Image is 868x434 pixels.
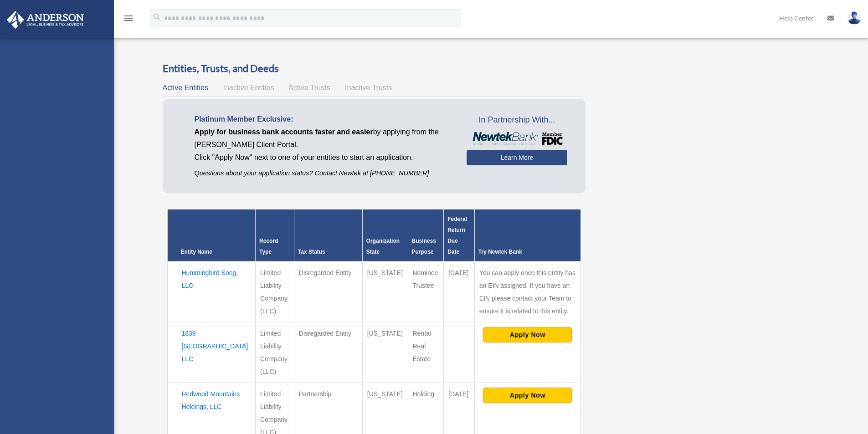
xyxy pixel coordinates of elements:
div: Try Newtek Bank [478,246,577,257]
td: [US_STATE] [362,261,408,322]
td: Nominee Trustee [408,261,444,322]
img: Anderson Advisors Platinum Portal [4,11,87,29]
span: Inactive Trusts [345,84,392,92]
span: Inactive Entities [223,84,274,92]
th: Federal Return Due Date [444,209,475,261]
td: Limited Liability Company (LLC) [256,322,294,383]
td: [DATE] [444,261,475,322]
th: Record Type [256,209,294,261]
a: menu [123,16,134,24]
th: Entity Name [177,209,256,261]
img: User Pic [847,11,861,25]
td: 1839 [GEOGRAPHIC_DATA], LLC [177,322,256,383]
button: Apply Now [483,388,572,403]
td: Rental Real Estate [408,322,444,383]
span: Active Trusts [288,84,330,92]
h3: Entities, Trusts, and Deeds [163,61,586,76]
td: You can apply once this entity has an EIN assigned. If you have an EIN please contact your Team t... [474,261,580,322]
p: Platinum Member Exclusive: [195,113,453,126]
p: Click "Apply Now" next to one of your entities to start an application. [195,151,453,164]
td: [US_STATE] [362,322,408,383]
p: Questions about your application status? Contact Newtek at [PHONE_NUMBER] [195,168,453,179]
i: menu [123,13,134,24]
img: NewtekBankLogoSM.png [471,132,563,146]
th: Tax Status [294,209,362,261]
span: In Partnership With... [467,113,567,128]
button: Apply Now [483,327,572,342]
th: Business Purpose [408,209,444,261]
td: Limited Liability Company (LLC) [256,261,294,322]
td: Hummingbird Song, LLC [177,261,256,322]
p: by applying from the [PERSON_NAME] Client Portal. [195,126,453,151]
span: Active Entities [163,84,208,92]
td: Disregarded Entity [294,261,362,322]
td: Disregarded Entity [294,322,362,383]
th: Organization State [362,209,408,261]
span: Apply for business bank accounts faster and easier [195,128,373,136]
i: search [152,12,162,22]
a: Learn More [467,150,567,165]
